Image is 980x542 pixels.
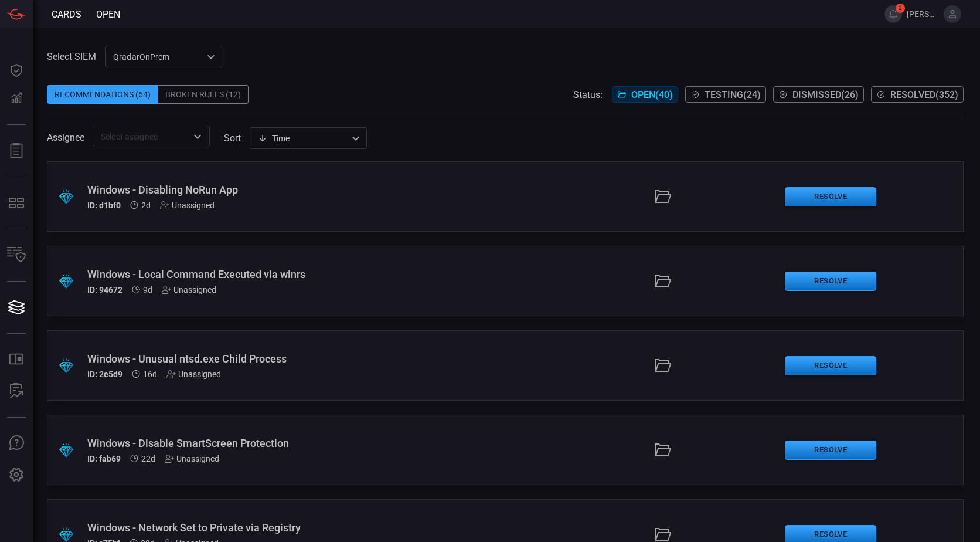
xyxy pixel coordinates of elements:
span: Sep 01, 2025 7:21 AM [141,454,155,463]
button: Cards [2,293,30,321]
span: open [96,9,120,20]
button: Inventory [2,241,30,269]
div: Unassigned [166,370,221,379]
span: Testing ( 24 ) [705,89,761,100]
span: Sep 07, 2025 3:49 AM [143,370,157,379]
span: Sep 14, 2025 3:44 AM [143,285,152,294]
input: Select assignee [96,129,187,144]
div: Windows - Disable SmartScreen Protection [87,437,377,449]
span: Open ( 40 ) [631,89,673,100]
span: Dismissed ( 26 ) [792,89,859,100]
span: Assignee [47,132,84,143]
div: Unassigned [160,201,215,210]
span: Sep 21, 2025 2:41 AM [141,201,151,210]
button: Resolve [785,356,876,375]
div: Unassigned [165,454,219,463]
label: sort [224,133,241,144]
span: Cards [52,9,81,20]
button: MITRE - Detection Posture [2,189,30,217]
div: Windows - Disabling NoRun App [87,184,377,196]
button: Detections [2,84,30,113]
h5: ID: fab69 [87,454,121,463]
h5: ID: 2e5d9 [87,370,122,379]
div: Broken Rules (12) [158,85,249,104]
button: ALERT ANALYSIS [2,377,30,405]
div: Recommendations (64) [47,85,158,104]
button: Preferences [2,461,30,489]
span: Status: [573,89,603,100]
button: Reports [2,137,30,165]
button: Ask Us A Question [2,429,30,458]
button: Rule Catalog [2,345,30,374]
button: Resolved(352) [871,86,964,103]
h5: ID: d1bf0 [87,201,121,210]
div: Time [258,133,348,144]
h5: ID: 94672 [87,285,122,294]
label: Select SIEM [47,51,96,62]
span: Resolved ( 352 ) [890,89,958,100]
div: Windows - Unusual ntsd.exe Child Process [87,353,377,365]
button: Dismissed(26) [773,86,864,103]
button: Resolve [785,187,876,206]
button: Testing(24) [685,86,766,103]
button: Dashboard [2,56,30,84]
div: Windows - Local Command Executed via winrs [87,268,377,280]
div: Windows - Network Set to Private via Registry [87,521,377,534]
button: Resolve [785,272,876,291]
p: QradarOnPrem [113,51,203,63]
button: Open [189,128,206,145]
button: 2 [884,5,902,23]
span: [PERSON_NAME].[PERSON_NAME] [907,9,939,19]
span: 2 [896,4,905,13]
div: Unassigned [162,285,216,294]
button: Resolve [785,441,876,460]
button: Open(40) [612,86,678,103]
